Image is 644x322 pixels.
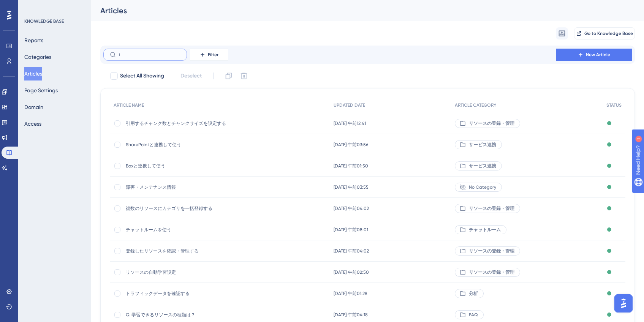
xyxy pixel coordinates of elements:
[469,290,478,297] span: 分析
[334,142,368,148] span: [DATE] 午前03:56
[24,33,43,47] button: Reports
[24,18,64,24] div: KNOWLEDGE BASE
[469,312,478,318] span: FAQ
[100,5,616,16] div: Articles
[24,117,41,131] button: Access
[334,227,368,233] span: [DATE] 午前08:01
[180,71,202,80] span: Deselect
[334,205,369,212] span: [DATE] 午前04:02
[114,102,144,108] span: ARTICLE NAME
[53,4,55,10] div: 1
[126,227,247,233] span: チャットルームを使う
[606,102,622,108] span: STATUS
[586,52,610,58] span: New Article
[334,290,367,297] span: [DATE] 午前01:28
[18,2,47,11] span: Need Help?
[119,52,180,57] input: Search
[126,184,247,190] span: 障害・メンテナンス情報
[556,49,632,61] button: New Article
[574,27,635,39] button: Go to Knowledge Base
[469,142,496,148] span: サービス連携
[24,67,42,80] button: Articles
[334,120,366,126] span: [DATE] 午前12:41
[126,269,247,275] span: リソースの自動学習設定
[334,163,368,169] span: [DATE] 午前01:50
[126,120,247,126] span: 引用するチャンク数とチャンクサイズを設定する
[455,102,496,108] span: ARTICLE CATEGORY
[469,227,501,233] span: チャットルーム
[24,50,51,64] button: Categories
[469,248,514,254] span: リソースの登録・管理
[469,184,496,190] span: No Category
[469,205,514,212] span: リソースの登録・管理
[126,312,247,318] span: Q. 学習できるリソースの種類は？
[469,120,514,126] span: リソースの登録・管理
[190,49,228,61] button: Filter
[334,102,365,108] span: UPDATED DATE
[469,269,514,275] span: リソースの登録・管理
[126,142,247,148] span: SharePointと連携して使う
[126,205,247,212] span: 複数のリソースにカテゴリを一括登録する
[469,163,496,169] span: サービス連携
[126,248,247,254] span: 登録したリソースを確認・管理する
[24,100,43,114] button: Domain
[334,248,369,254] span: [DATE] 午前04:02
[126,290,247,297] span: トラフィックデータを確認する
[120,71,164,80] span: Select All Showing
[334,312,368,318] span: [DATE] 午前04:18
[174,69,209,83] button: Deselect
[334,184,369,190] span: [DATE] 午前03:55
[334,269,369,275] span: [DATE] 午前02:50
[612,292,635,315] iframe: UserGuiding AI Assistant Launcher
[126,163,247,169] span: Boxと連携して使う
[584,30,633,36] span: Go to Knowledge Base
[24,84,58,97] button: Page Settings
[208,52,218,58] span: Filter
